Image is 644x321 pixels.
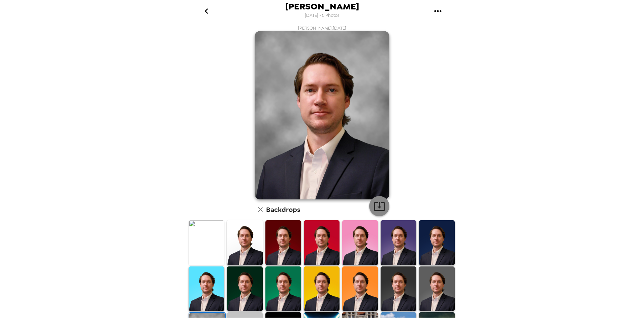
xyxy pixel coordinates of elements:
[255,31,389,199] img: user
[305,11,340,20] span: [DATE] • 5 Photos
[266,204,300,215] h6: Backdrops
[285,2,359,11] span: [PERSON_NAME]
[298,25,346,31] span: [PERSON_NAME] , [DATE]
[189,220,224,265] img: Original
